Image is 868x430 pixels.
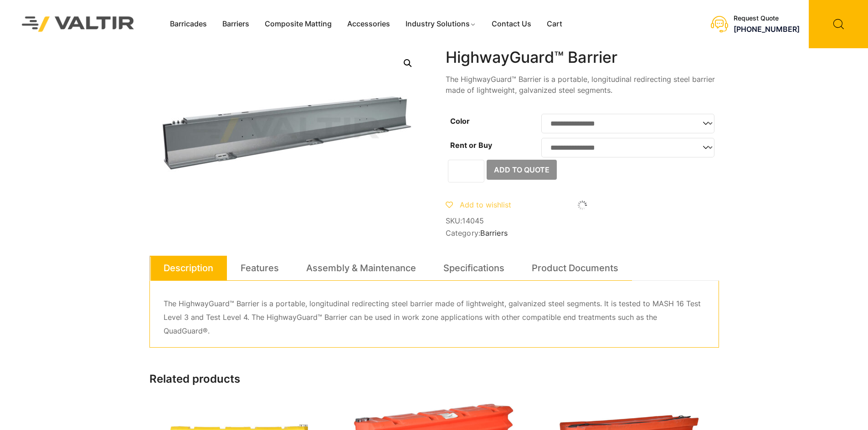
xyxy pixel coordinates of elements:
[215,17,257,31] a: Barriers
[257,17,339,31] a: Composite Matting
[443,256,504,280] a: Specifications
[339,17,398,31] a: Accessories
[446,229,719,238] span: Category:
[484,17,539,31] a: Contact Us
[306,256,416,280] a: Assembly & Maintenance
[450,141,492,150] label: Rent or Buy
[162,17,215,31] a: Barricades
[480,228,508,238] a: Barriers
[164,256,213,280] a: Description
[446,48,719,67] h1: HighwayGuard™ Barrier
[10,5,146,43] img: Valtir Rentals
[532,256,618,280] a: Product Documents
[448,160,484,182] input: Product quantity
[446,217,719,225] span: SKU:
[149,373,719,386] h2: Related products
[164,297,705,338] p: The HighwayGuard™ Barrier is a portable, longitudinal redirecting steel barrier made of lightweig...
[734,15,800,22] div: Request Quote
[539,17,570,31] a: Cart
[398,17,484,31] a: Industry Solutions
[734,25,800,34] a: [PHONE_NUMBER]
[487,160,557,180] button: Add to Quote
[241,256,279,280] a: Features
[446,74,719,96] p: The HighwayGuard™ Barrier is a portable, longitudinal redirecting steel barrier made of lightweig...
[450,116,470,126] label: Color
[462,216,484,225] span: 14045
